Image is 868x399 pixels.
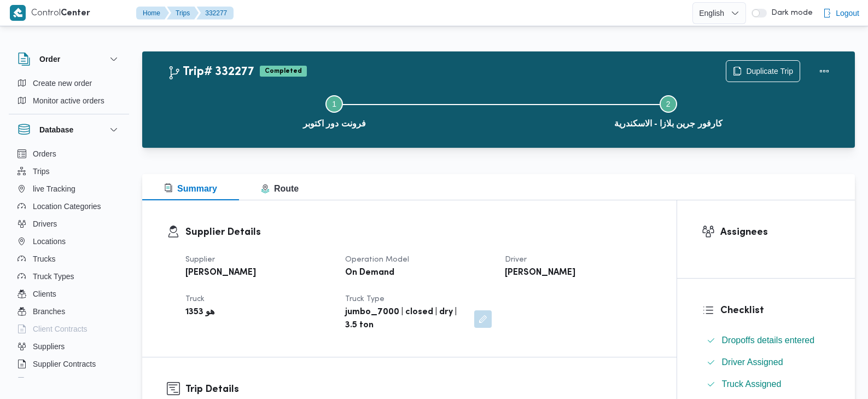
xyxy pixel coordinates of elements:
[167,65,254,79] h2: Trip# 332277
[345,296,385,303] span: Truck Type
[33,200,101,213] span: Location Categories
[261,184,299,193] span: Route
[722,336,815,345] span: Dropoffs details entered
[767,9,813,18] span: Dark mode
[164,184,217,193] span: Summary
[722,356,783,369] span: Driver Assigned
[9,145,129,382] div: Database
[614,117,723,130] span: كارفور جرين بلازا - الاسكندرية
[10,5,26,21] img: X8yXhbKr1z7QwAAAABJRU5ErkJggg==
[167,82,502,139] button: فرونت دور اكتوبر
[746,65,793,78] span: Duplicate Trip
[33,287,56,300] span: Clients
[303,117,366,130] span: فرونت دور اكتوبر
[345,306,467,332] b: jumbo_7000 | closed | dry | 3.5 ton
[505,267,575,280] b: [PERSON_NAME]
[33,165,50,178] span: Trips
[33,77,92,90] span: Create new order
[33,375,60,388] span: Devices
[13,163,125,180] button: Trips
[33,357,96,371] span: Supplier Contracts
[13,268,125,285] button: Truck Types
[13,215,125,233] button: Drivers
[33,147,56,160] span: Orders
[196,7,234,20] button: 332277
[813,60,835,82] button: Actions
[722,378,782,391] span: Truck Assigned
[722,357,783,367] span: Driver Assigned
[13,320,125,338] button: Client Contracts
[702,354,831,371] button: Driver Assigned
[61,9,90,18] b: Center
[185,225,652,240] h3: Supplier Details
[345,267,394,280] b: On Demand
[265,68,302,74] b: Completed
[666,100,671,108] span: 2
[720,303,831,318] h3: Checklist
[33,340,65,353] span: Suppliers
[720,225,831,240] h3: Assignees
[18,53,120,66] button: Order
[13,198,125,215] button: Location Categories
[13,145,125,163] button: Orders
[726,60,800,82] button: Duplicate Trip
[33,252,55,265] span: Trucks
[818,2,864,24] button: Logout
[13,355,125,373] button: Supplier Contracts
[33,305,65,318] span: Branches
[702,332,831,349] button: Dropoffs details entered
[345,256,409,263] span: Operation Model
[33,217,57,230] span: Drivers
[185,382,652,397] h3: Trip Details
[9,74,129,114] div: Order
[13,74,125,92] button: Create new order
[33,94,104,107] span: Monitor active orders
[185,256,215,263] span: Supplier
[13,250,125,268] button: Trucks
[505,256,527,263] span: Driver
[185,306,214,319] b: هو 1353
[185,296,205,303] span: Truck
[33,270,74,283] span: Truck Types
[13,338,125,355] button: Suppliers
[33,182,75,195] span: live Tracking
[13,180,125,198] button: live Tracking
[702,375,831,393] button: Truck Assigned
[13,92,125,109] button: Monitor active orders
[13,303,125,320] button: Branches
[39,53,60,66] h3: Order
[260,66,307,77] span: Completed
[722,379,782,389] span: Truck Assigned
[167,7,199,20] button: Trips
[836,7,859,20] span: Logout
[13,285,125,303] button: Clients
[185,267,256,280] b: [PERSON_NAME]
[136,7,169,20] button: Home
[332,100,336,108] span: 1
[13,233,125,250] button: Locations
[18,123,120,136] button: Database
[39,123,73,136] h3: Database
[33,235,66,248] span: Locations
[502,82,836,139] button: كارفور جرين بلازا - الاسكندرية
[13,373,125,390] button: Devices
[722,334,815,347] span: Dropoffs details entered
[33,322,88,336] span: Client Contracts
